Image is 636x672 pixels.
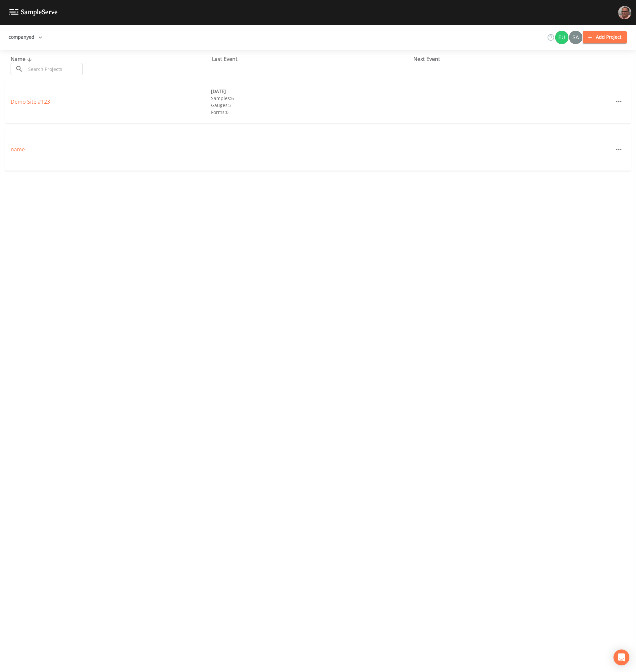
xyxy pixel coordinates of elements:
[413,55,615,63] div: Next Event
[11,55,33,63] span: Name
[11,146,25,153] a: name
[9,9,58,16] img: logo
[583,31,627,43] button: Add Project
[569,31,582,44] img: f40ca5056ae1a62b0fa669c26cb022d6
[613,649,629,665] div: Open Intercom Messenger
[569,31,583,44] div: saurabh Mehta
[618,6,631,19] img: e2d790fa78825a4bb76dcb6ab311d44c
[211,88,411,95] div: [DATE]
[555,31,568,44] img: 4fd71c1b575015ff6299e9c353487628
[11,98,50,105] a: Demo Site #123
[6,31,45,43] button: companyed
[555,31,569,44] div: eruopins
[26,63,82,75] input: Search Projects
[212,55,413,63] div: Last Event
[211,102,411,109] div: Gauges: 3
[211,95,411,102] div: Samples: 6
[211,109,411,116] div: Forms: 0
